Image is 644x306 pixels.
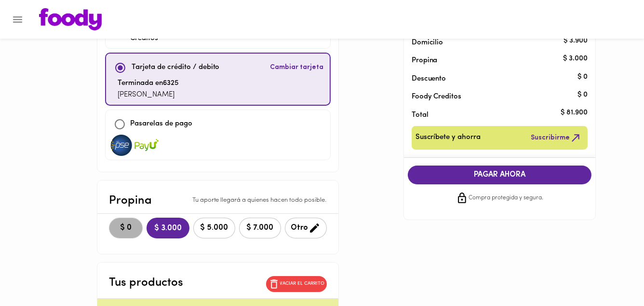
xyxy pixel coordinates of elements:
button: Cambiar tarjeta [268,57,326,78]
button: Suscribirme [529,130,584,146]
p: Foody Creditos [412,92,573,102]
button: PAGAR AHORA [408,166,592,184]
p: Tarjeta de crédito / debito [132,62,220,73]
span: Compra protegida y segura. [469,194,544,203]
p: Total [412,110,573,120]
span: $ 5.000 [200,223,229,233]
p: [PERSON_NAME] [118,90,179,101]
p: Pasarelas de pago [130,119,192,130]
p: Tu aporte llegará a quienes hacen todo posible. [192,196,327,205]
img: visa [109,135,134,156]
button: Menu [6,8,29,31]
span: $ 3.000 [154,224,182,233]
button: $ 0 [109,218,143,238]
span: Suscribirme [531,132,582,144]
p: $ 3.900 [563,36,588,46]
iframe: Messagebird Livechat Widget [588,250,634,296]
button: $ 5.000 [193,218,235,238]
span: Otro [291,222,321,234]
p: Terminada en 6325 [118,78,179,89]
p: Vaciar el carrito [280,280,325,287]
img: logo.png [39,8,102,30]
p: Tus productos [109,274,183,292]
span: Suscríbete y ahorra [416,132,481,144]
p: $ 0 [577,90,588,100]
p: $ 0 [577,72,588,82]
p: Propina [109,192,152,209]
button: $ 7.000 [239,218,281,238]
p: $ 81.900 [561,108,588,118]
p: Propina [412,56,573,66]
span: $ 7.000 [245,223,275,233]
span: Cambiar tarjeta [270,63,324,72]
img: visa [134,135,159,156]
span: $ 0 [115,223,136,233]
button: Otro [285,218,327,238]
p: Domicilio [412,38,443,48]
button: Vaciar el carrito [266,276,327,292]
p: Descuento [412,74,446,84]
p: $ 3.000 [563,54,588,64]
button: $ 3.000 [147,218,189,238]
span: PAGAR AHORA [417,170,582,180]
